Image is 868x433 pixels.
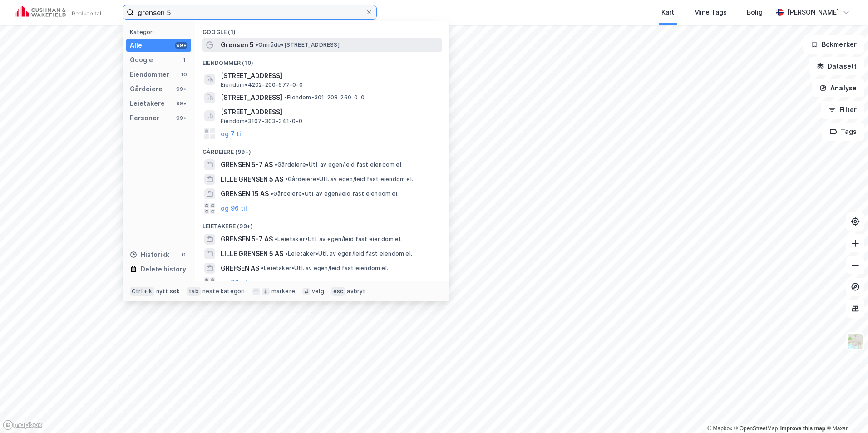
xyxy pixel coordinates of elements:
span: Gårdeiere • Utl. av egen/leid fast eiendom el. [285,176,413,183]
span: • [284,94,287,101]
button: og 7 til [221,128,243,139]
div: Eiendommer [130,69,169,80]
div: 0 [180,251,187,258]
a: OpenStreetMap [734,425,778,432]
span: LILLE GRENSEN 5 AS [221,174,283,185]
div: Leietakere (99+) [195,216,449,232]
button: Analyse [812,79,864,97]
button: og 96 til [221,203,247,214]
button: Datasett [809,57,864,75]
div: Gårdeiere (99+) [195,141,449,157]
div: Eiendommer (10) [195,52,449,69]
button: Tags [822,123,864,141]
div: Kategori [130,29,191,35]
a: Mapbox [707,425,732,432]
div: nytt søk [156,288,180,295]
img: Z [847,333,864,350]
button: Bokmerker [803,35,864,54]
div: 99+ [175,85,187,93]
div: 1 [180,56,187,64]
span: Gårdeiere • Utl. av egen/leid fast eiendom el. [271,190,399,197]
button: og 96 til [221,277,247,288]
div: Kontrollprogram for chat [823,389,868,433]
div: Historikk [130,249,169,260]
span: • [271,190,273,197]
a: Mapbox homepage [3,420,43,430]
div: Alle [130,40,142,51]
div: Google [130,54,153,65]
span: LILLE GRENSEN 5 AS [221,248,283,259]
input: Søk på adresse, matrikkel, gårdeiere, leietakere eller personer [134,5,365,19]
div: avbryt [347,288,365,295]
button: Filter [821,101,864,119]
div: 10 [180,71,187,78]
div: Gårdeiere [130,84,163,94]
span: • [256,41,258,48]
div: tab [187,287,201,296]
div: velg [312,288,324,295]
span: Leietaker • Utl. av egen/leid fast eiendom el. [261,265,388,272]
span: Eiendom • 301-208-260-0-0 [284,94,365,101]
div: neste kategori [202,288,245,295]
div: Kart [661,7,674,18]
span: Eiendom • 4202-200-577-0-0 [221,81,303,89]
span: Eiendom • 3107-303-341-0-0 [221,118,302,125]
span: Grensen 5 [221,39,254,50]
span: GREFSEN AS [221,263,259,274]
img: cushman-wakefield-realkapital-logo.202ea83816669bd177139c58696a8fa1.svg [15,6,101,19]
div: Ctrl + k [130,287,154,296]
span: GRENSEN 15 AS [221,188,269,199]
div: 99+ [175,114,187,122]
div: Personer [130,113,159,123]
span: • [275,161,277,168]
div: esc [331,287,345,296]
span: Område • [STREET_ADDRESS] [256,41,340,49]
div: markere [271,288,295,295]
div: Bolig [747,7,763,18]
span: Leietaker • Utl. av egen/leid fast eiendom el. [275,236,402,243]
span: • [261,265,264,271]
span: Gårdeiere • Utl. av egen/leid fast eiendom el. [275,161,403,168]
span: • [285,176,288,182]
span: [STREET_ADDRESS] [221,107,439,118]
a: Improve this map [780,425,825,432]
span: [STREET_ADDRESS] [221,70,439,81]
span: • [275,236,277,242]
div: Delete history [141,264,186,275]
span: • [285,250,288,257]
div: Leietakere [130,98,165,109]
span: [STREET_ADDRESS] [221,92,282,103]
span: GRENSEN 5-7 AS [221,159,273,170]
div: 99+ [175,100,187,107]
span: Leietaker • Utl. av egen/leid fast eiendom el. [285,250,412,257]
div: Mine Tags [694,7,727,18]
span: GRENSEN 5-7 AS [221,234,273,245]
div: [PERSON_NAME] [787,7,839,18]
iframe: Chat Widget [823,389,868,433]
div: 99+ [175,42,187,49]
div: Google (1) [195,21,449,38]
